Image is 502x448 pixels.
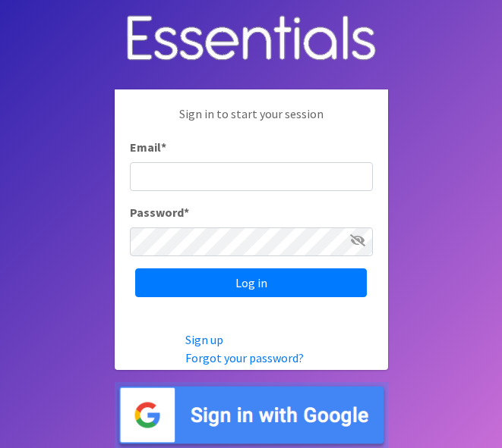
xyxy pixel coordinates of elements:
abbr: required [161,139,166,155]
p: Sign in to start your session [130,105,373,138]
a: Forgot your password? [185,350,304,365]
abbr: required [184,205,189,220]
img: Sign in with Google [115,382,388,448]
label: Password [130,203,189,221]
input: Log in [135,268,367,297]
label: Email [130,138,166,156]
a: Sign up [185,332,223,347]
